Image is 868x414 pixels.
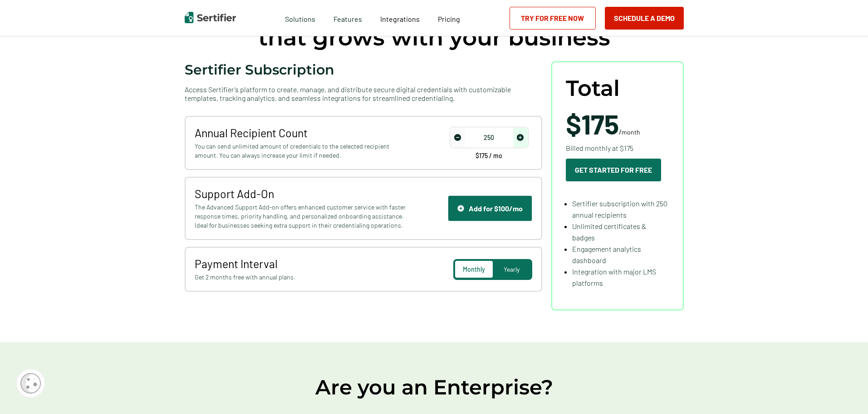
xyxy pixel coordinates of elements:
[195,187,408,200] span: Support Add-On
[476,153,502,159] span: $175 / mo
[195,203,408,230] span: The Advanced Support Add-on offers enhanced customer service with faster response times, priority...
[566,159,661,181] button: Get Started For Free
[566,107,619,140] span: $175
[463,265,485,273] span: Monthly
[380,12,420,24] a: Integrations
[20,373,41,394] img: Cookie Popup Icon
[333,12,362,24] span: Features
[605,7,684,30] button: Schedule a Demo
[451,128,465,147] span: decrease number
[457,204,523,213] div: Add for $100/mo
[566,142,633,154] span: Billed monthly at $175
[454,134,461,141] img: Decrease Icon
[572,267,656,287] span: Integration with major LMS platforms
[566,110,640,137] span: /
[572,222,646,242] span: Unlimited certificates & badges
[195,273,408,282] span: Get 2 months free with annual plans.
[380,15,420,23] span: Integrations
[513,128,528,147] span: increase number
[823,370,868,414] iframe: Chat Widget
[457,205,464,212] img: Support Icon
[162,374,706,400] h2: Are you an Enterprise?
[195,126,408,140] span: Annual Recipient Count
[517,134,524,141] img: Increase Icon
[195,257,408,270] span: Payment Interval
[185,61,334,78] span: Sertifier Subscription
[622,128,640,136] span: month
[185,85,542,102] span: Access Sertifier’s platform to create, manage, and distribute secure digital credentials with cus...
[438,12,460,24] a: Pricing
[566,76,620,101] span: Total
[285,12,315,24] span: Solutions
[195,142,408,160] span: You can send unlimited amount of credentials to the selected recipient amount. You can always inc...
[438,15,460,23] span: Pricing
[572,244,641,264] span: Engagement analytics dashboard
[510,7,596,30] a: Try for Free Now
[504,265,520,273] span: Yearly
[448,195,532,221] button: Support IconAdd for $100/mo
[572,199,667,219] span: Sertifier subscription with 250 annual recipients
[185,12,236,23] img: Sertifier | Digital Credentialing Platform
